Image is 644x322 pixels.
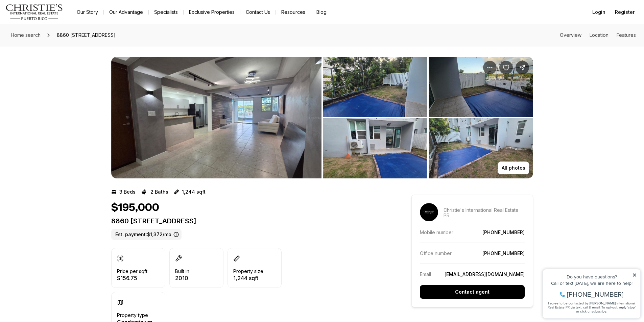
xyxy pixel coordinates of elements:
[560,32,581,38] a: Skip to: Overview
[233,269,263,274] p: Property size
[7,15,98,20] div: Do you have questions?
[54,30,118,41] span: 8860 [STREET_ADDRESS]
[71,7,103,17] a: Our Story
[150,189,168,195] p: 2 Baths
[429,118,533,178] button: View image gallery
[111,229,182,240] label: Est. payment: $1,372/mo
[560,32,636,38] nav: Page section menu
[117,275,147,281] p: $156.75
[483,61,497,74] button: Property options
[420,229,453,235] p: Mobile number
[104,7,148,17] a: Our Advantage
[184,7,240,17] a: Exclusive Properties
[617,32,636,38] a: Skip to: Features
[323,57,533,178] li: 2 of 13
[482,229,525,235] a: [PHONE_NUMBER]
[499,61,513,74] button: Save Property: 8860 PASEO DEL REY #H-102
[5,4,63,20] img: logo
[590,32,609,38] a: Skip to: Location
[111,57,321,178] button: View image gallery
[182,189,206,195] p: 1,244 sqft
[8,30,43,41] a: Home search
[11,32,41,38] span: Home search
[323,57,427,117] button: View image gallery
[8,42,96,54] span: I agree to be contacted by [PERSON_NAME] International Real Estate PR via text, call & email. To ...
[117,269,147,274] p: Price per sqft
[175,269,189,274] p: Built in
[502,165,525,171] p: All photos
[455,289,490,295] p: Contact agent
[420,271,431,277] p: Email
[516,61,529,74] button: Share Property: 8860 PASEO DEL REY #H-102
[420,285,525,299] button: Contact agent
[611,5,639,19] button: Register
[615,9,635,15] span: Register
[420,250,452,256] p: Office number
[240,7,276,17] button: Contact Us
[482,250,525,256] a: [PHONE_NUMBER]
[111,57,321,178] li: 1 of 13
[175,275,189,281] p: 2010
[111,57,533,178] div: Listing Photos
[28,32,84,39] span: [PHONE_NUMBER]
[311,7,332,17] a: Blog
[323,118,427,178] button: View image gallery
[149,7,183,17] a: Specialists
[429,57,533,117] button: View image gallery
[445,271,525,277] a: [EMAIL_ADDRESS][DOMAIN_NAME]
[111,201,159,214] h1: $195,000
[111,217,387,225] p: 8860 [STREET_ADDRESS]
[7,22,98,26] div: Call or text [DATE], we are here to help!
[117,313,148,318] p: Property type
[119,189,136,195] p: 3 Beds
[233,275,263,281] p: 1,244 sqft
[444,207,525,218] p: Christie's International Real Estate PR
[588,5,610,19] button: Login
[498,162,529,174] button: All photos
[592,9,605,15] span: Login
[276,7,311,17] a: Resources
